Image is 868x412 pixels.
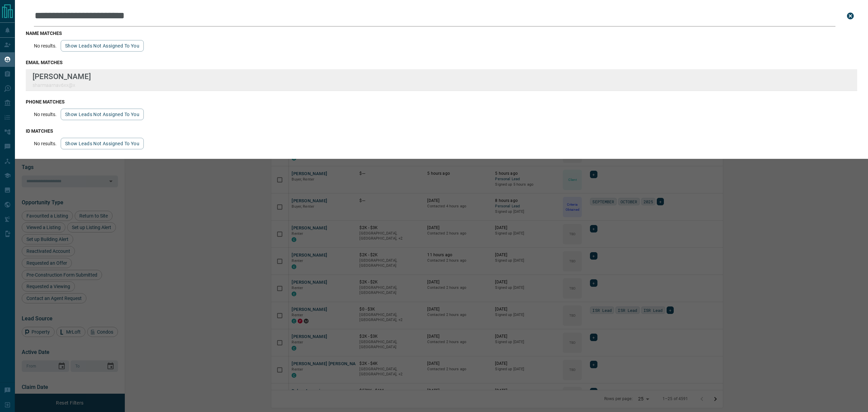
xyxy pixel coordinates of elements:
h3: phone matches [26,99,857,105]
p: sharmaarnav6xx@x [33,82,91,88]
p: No results. [34,141,57,146]
h3: email matches [26,60,857,65]
h3: id matches [26,128,857,134]
button: show leads not assigned to you [61,138,144,149]
button: show leads not assigned to you [61,40,144,52]
h3: name matches [26,31,857,36]
p: No results. [34,112,57,117]
button: close search bar [844,9,857,23]
button: show leads not assigned to you [61,109,144,120]
p: [PERSON_NAME] [33,72,91,81]
p: No results. [34,43,57,49]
